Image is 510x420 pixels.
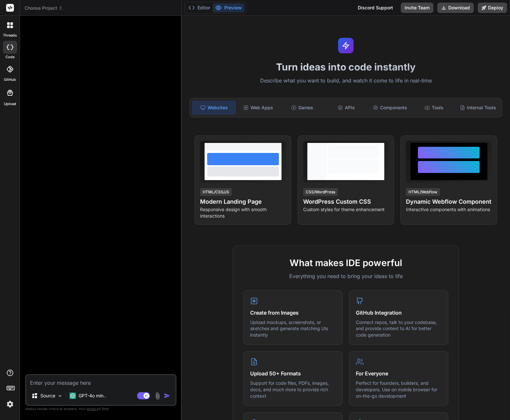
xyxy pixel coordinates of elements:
p: Custom styles for theme enhancement [303,206,389,213]
span: Choose Project [25,5,63,11]
p: Source [40,393,55,399]
p: Connect repos, talk to your codebase, and provide context to AI for better code generation [356,319,441,338]
p: GPT-4o min.. [79,393,106,399]
p: Support for code files, PDFs, images, docs, and much more to provide rich context [250,380,336,399]
div: Tools [413,101,455,114]
p: Responsive design with smooth interactions [200,206,286,219]
div: CSS/WordPress [303,188,338,196]
div: HTML/Webflow [406,188,440,196]
div: HTML/CSS/JS [200,188,232,196]
label: threads [3,33,17,38]
p: Upload mockups, screenshots, or sketches and generate matching UIs instantly [250,319,336,338]
label: GitHub [4,77,16,82]
div: Web Apps [237,101,280,114]
h1: Turn ideas into code instantly [186,61,506,73]
div: APIs [325,101,367,114]
button: Invite Team [401,3,433,13]
h4: Create from Images [250,309,336,317]
h4: For Everyone [356,370,441,377]
h4: Dynamic Webflow Component [406,197,492,206]
img: attachment [154,392,161,400]
h4: GitHub Integration [356,309,441,317]
span: privacy [87,407,98,411]
div: Components [369,101,411,114]
p: Describe what you want to build, and watch it come to life in real-time [186,77,506,85]
img: GPT-4o mini [69,393,76,399]
p: Everything you need to bring your ideas to life [243,272,448,280]
img: Pick Models [57,393,63,399]
div: Discord Support [354,3,397,13]
h4: Upload 50+ Formats [250,370,336,377]
p: Perfect for founders, builders, and developers. Use on mobile browser for on-the-go development [356,380,441,399]
img: settings [5,399,16,410]
h2: What makes IDE powerful [243,256,448,270]
p: Always double-check its answers. Your in Bind [25,406,176,412]
button: Preview [213,3,244,12]
label: Upload [4,101,16,107]
div: Websites [192,101,236,114]
button: Download [437,3,474,13]
p: Interactive components with animations [406,206,492,213]
button: Deploy [478,3,507,13]
label: code [5,54,15,60]
img: icon [164,393,170,399]
div: Internal Tools [457,101,499,114]
button: Editor [186,3,213,12]
h4: WordPress Custom CSS [303,197,389,206]
h4: Modern Landing Page [200,197,286,206]
div: Games [281,101,324,114]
